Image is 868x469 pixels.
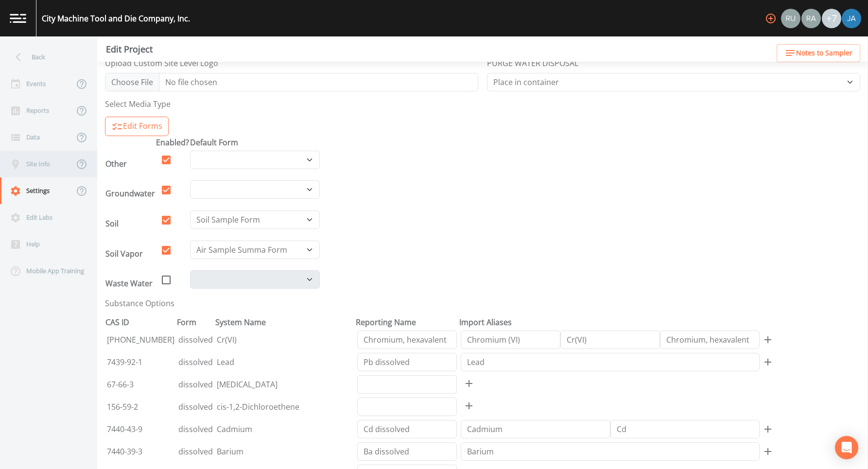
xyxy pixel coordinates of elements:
button: add [461,375,477,392]
div: Other [105,158,155,170]
div: Edit Project [106,45,153,53]
label: PURGE WATER DISPOSAL [487,57,578,69]
div: Radlie J Storer [801,9,821,28]
th: System Name [215,316,355,329]
td: Barium [215,440,355,463]
td: 156-59-2 [105,396,176,418]
td: 7440-43-9 [105,418,176,440]
td: Cadmium [215,418,355,440]
td: cis-1,2-Dichloroethene [215,396,355,418]
td: dissolved [176,351,215,373]
img: 747fbe677637578f4da62891070ad3f4 [842,9,861,28]
th: Form [176,316,215,329]
button: add [760,442,776,461]
p: Select Media Type [105,99,860,109]
div: Open Intercom Messenger [835,436,858,459]
th: Reporting Name [355,316,459,329]
td: 7440-39-3 [105,440,176,463]
td: [MEDICAL_DATA] [215,373,355,396]
div: Soil Vapor [105,248,155,260]
th: Default Form [190,136,320,149]
td: Lead [215,351,355,373]
td: dissolved [176,440,215,463]
td: dissolved [176,373,215,396]
td: dissolved [176,396,215,418]
td: 7439-92-1 [105,351,176,373]
img: 7493944169e4cb9b715a099ebe515ac2 [801,9,821,28]
td: 67-66-3 [105,373,176,396]
td: [PHONE_NUMBER] [105,329,176,351]
td: dissolved [176,329,215,351]
div: Soil [105,218,155,229]
button: add [760,420,776,438]
button: add [760,353,776,371]
div: City Machine Tool and Die Company, Inc. [42,13,190,24]
button: Edit Forms [105,117,169,136]
div: Waste Water [105,278,155,289]
img: logo [10,14,26,23]
img: a5c06d64ce99e847b6841ccd0307af82 [781,9,800,28]
div: +7 [822,9,841,28]
td: Cr(VI) [215,329,355,351]
div: Russell Schindler [781,9,801,28]
div: Groundwater [105,188,155,199]
p: Substance Options [105,298,860,308]
label: Upload Custom Site Level Logo [105,57,218,69]
td: dissolved [176,418,215,440]
th: Import Aliases [459,316,778,329]
button: add [461,398,477,414]
th: CAS ID [105,316,176,329]
button: add [760,330,776,349]
th: Enabled? [156,136,190,149]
